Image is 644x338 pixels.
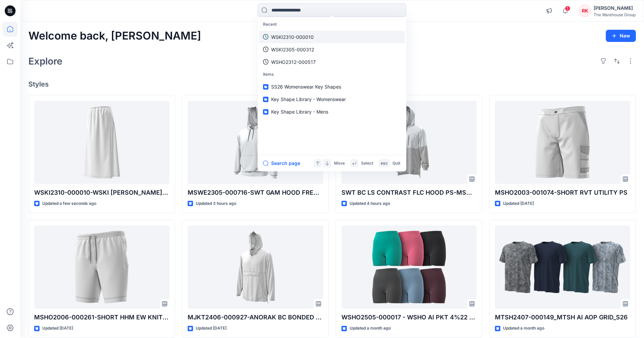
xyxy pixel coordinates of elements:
p: MSWE2305-000716-SWT GAM HOOD FRESH SLOUCHY [188,188,323,197]
p: Updated a month ago [503,325,544,332]
p: MSHO2003-001074-SHORT RVT UTILITY PS [495,188,630,197]
a: SS26 Womenswear Key Shapes [259,80,405,93]
h2: Explore [28,56,63,67]
p: MJKT2406-000927-ANORAK BC BONDED FLC JCKT [188,313,323,322]
p: WSKI2305-000312 [271,46,314,53]
span: SS26 Womenswear Key Shapes [271,84,341,90]
p: esc [381,160,388,167]
a: WSKI2310-000010 [259,31,405,43]
p: SWT BC LS CONTRAST FLC HOOD PS-MSWE2108-000140 [341,188,477,197]
a: MSHO2003-001074-SHORT RVT UTILITY PS [495,101,630,184]
span: Key Shape Library - Womenswear [271,96,346,102]
div: [PERSON_NAME] [594,4,636,12]
div: The Warehouse Group [594,12,636,17]
div: RK [579,5,591,17]
a: MJKT2406-000927-ANORAK BC BONDED FLC JCKT [188,225,323,309]
a: WSKI2305-000312 [259,43,405,56]
p: Quit [392,160,400,167]
a: MSHO2006-000261-SHORT HHM EW KNIT S-6XL [34,225,169,309]
a: WSKI2310-000010-WSKI HH LONG LINEN BL SKIRT [34,101,169,184]
p: Items [259,68,405,81]
a: WSHO2505-000017 - WSHO AI PKT 4%22 BIKE SHORT Nett [341,225,477,309]
p: WSKI2310-000010-WSKI [PERSON_NAME] LINEN BL SKIRT [34,188,169,197]
a: Key Shape Library - Womenswear [259,93,405,105]
p: Updated 3 hours ago [196,200,236,207]
p: Select [361,160,373,167]
p: WSKI2310-000010 [271,33,314,41]
p: Updated 4 hours ago [350,200,390,207]
a: WSHO2312-000517 [259,56,405,68]
p: MTSH2407-000149_MTSH AI AOP GRID_S26 [495,313,630,322]
a: MTSH2407-000149_MTSH AI AOP GRID_S26 [495,225,630,309]
button: New [606,30,636,42]
p: Updated [DATE] [42,325,73,332]
p: WSHO2505-000017 - WSHO AI PKT 4%22 BIKE SHORT Nett [341,313,477,322]
button: Search page [263,159,300,167]
p: Updated [DATE] [196,325,226,332]
p: Updated a month ago [350,325,391,332]
p: MSHO2006-000261-SHORT HHM EW KNIT S-6XL [34,313,169,322]
h4: Styles [28,80,636,88]
p: Updated a few seconds ago [42,200,96,207]
p: Recent [259,18,405,31]
p: Updated [DATE] [503,200,534,207]
a: MSWE2305-000716-SWT GAM HOOD FRESH SLOUCHY [188,101,323,184]
a: SWT BC LS CONTRAST FLC HOOD PS-MSWE2108-000140 [341,101,477,184]
h2: Welcome back, [PERSON_NAME] [28,30,201,42]
span: 1 [565,6,570,11]
p: WSHO2312-000517 [271,58,316,66]
span: Key Shape Library - Mens [271,109,328,115]
a: Key Shape Library - Mens [259,105,405,118]
p: Move [334,160,345,167]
